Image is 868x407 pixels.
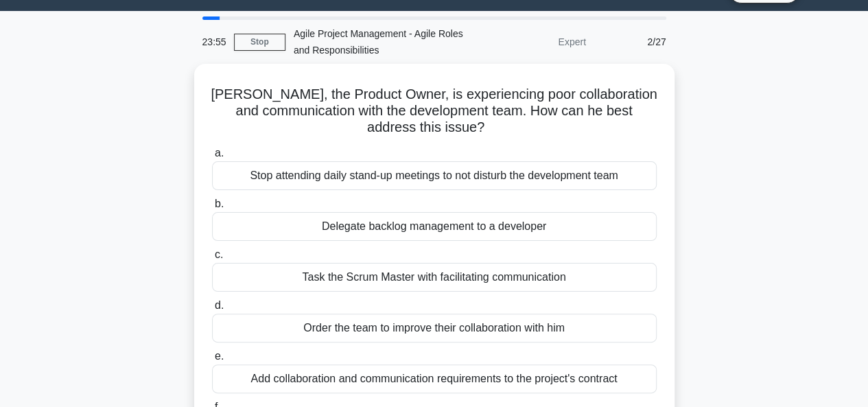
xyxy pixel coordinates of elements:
div: Agile Project Management - Agile Roles and Responsibilities [285,20,474,64]
div: Add collaboration and communication requirements to the project's contract [212,364,657,393]
div: 23:55 [194,28,234,56]
div: Expert [474,28,594,56]
h5: [PERSON_NAME], the Product Owner, is experiencing poor collaboration and communication with the d... [211,86,658,137]
div: Stop attending daily stand-up meetings to not disturb the development team [212,161,657,190]
div: Task the Scrum Master with facilitating communication [212,263,657,292]
span: e. [215,350,224,362]
span: c. [215,248,223,260]
span: a. [215,147,224,159]
div: Order the team to improve their collaboration with him [212,314,657,342]
div: Delegate backlog management to a developer [212,212,657,241]
span: d. [215,299,224,311]
div: 2/27 [594,28,675,56]
a: Stop [234,34,285,51]
span: b. [215,198,224,209]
